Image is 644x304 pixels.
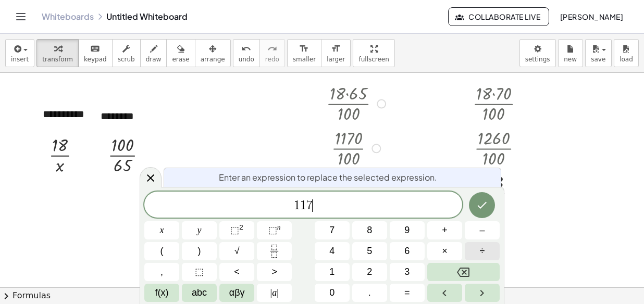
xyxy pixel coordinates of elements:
span: arrange [201,56,225,63]
button: 5 [352,242,387,260]
sup: n [277,223,281,231]
span: + [442,223,448,237]
button: format_sizesmaller [287,39,321,67]
span: , [160,265,163,279]
button: Squared [219,221,254,239]
button: Functions [144,284,179,302]
button: 4 [315,242,350,260]
i: undo [241,43,251,55]
button: Greater than [257,263,292,281]
span: fullscreen [358,56,389,63]
button: [PERSON_NAME] [551,7,631,26]
button: Right arrow [465,284,500,302]
button: Backspace [427,263,500,281]
span: 2 [367,265,372,279]
button: Equals [390,284,425,302]
i: format_size [331,43,341,55]
span: y [197,223,202,237]
span: redo [265,56,279,63]
span: | [270,287,273,298]
span: – [479,223,485,237]
span: load [620,56,633,63]
button: Fraction [257,242,292,260]
button: fullscreen [353,39,394,67]
button: 6 [390,242,425,260]
span: = [404,286,410,300]
button: undoundo [233,39,260,67]
button: Done [469,192,495,218]
button: scrub [112,39,141,67]
span: a [270,286,279,300]
span: larger [327,56,345,63]
span: | [277,287,279,298]
span: 5 [367,244,372,258]
span: √ [234,244,240,258]
span: erase [172,56,189,63]
button: keyboardkeypad [78,39,113,67]
span: ⬚ [195,265,204,279]
span: insert [11,56,29,63]
button: format_sizelarger [321,39,351,67]
span: undo [239,56,254,63]
button: transform [36,39,79,67]
button: 1 [315,263,350,281]
span: Collaborate Live [457,12,540,21]
button: settings [519,39,556,67]
button: insert [5,39,34,67]
button: arrange [195,39,231,67]
span: 4 [329,244,335,258]
button: Square root [219,242,254,260]
span: transform [42,56,73,63]
span: 7 [329,223,335,237]
span: 9 [404,223,410,237]
span: 1 [329,265,335,279]
span: < [234,265,240,279]
span: 8 [367,223,372,237]
a: Whiteboards [42,11,94,22]
button: draw [140,39,167,67]
button: save [585,39,612,67]
span: × [442,244,448,258]
span: ⬚ [268,225,277,235]
button: Minus [465,221,500,239]
span: . [368,286,371,300]
button: , [144,263,179,281]
span: abc [192,286,207,300]
span: 1 [294,199,300,212]
button: Less than [219,263,254,281]
span: f(x) [155,286,169,300]
button: redoredo [259,39,285,67]
span: x [160,223,164,237]
button: Greek alphabet [219,284,254,302]
button: x [144,221,179,239]
button: 2 [352,263,387,281]
button: Collaborate Live [448,7,549,26]
button: y [182,221,217,239]
span: ⬚ [230,225,239,235]
span: 6 [404,244,410,258]
button: 3 [390,263,425,281]
span: ​ [312,199,313,212]
button: ) [182,242,217,260]
span: new [564,56,577,63]
button: Plus [427,221,462,239]
button: 8 [352,221,387,239]
span: αβγ [229,286,245,300]
span: ( [160,244,164,258]
span: 1 [300,199,306,212]
button: 7 [315,221,350,239]
button: 9 [390,221,425,239]
button: Divide [465,242,500,260]
i: format_size [299,43,309,55]
span: 3 [404,265,410,279]
span: 7 [306,199,313,212]
button: erase [166,39,195,67]
span: [PERSON_NAME] [560,12,623,21]
span: scrub [118,56,135,63]
span: > [271,265,277,279]
span: draw [146,56,162,63]
span: ÷ [480,244,485,258]
sup: 2 [239,223,243,231]
button: Alphabet [182,284,217,302]
button: Absolute value [257,284,292,302]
